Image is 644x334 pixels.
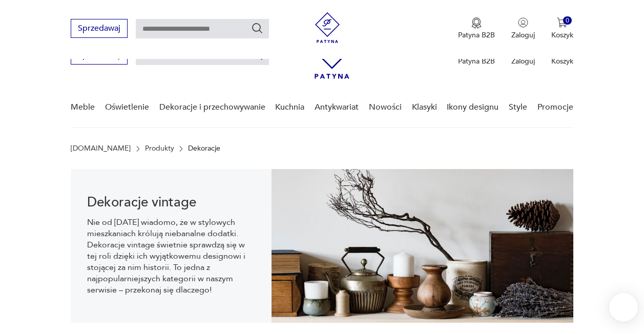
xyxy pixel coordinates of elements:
img: Ikona medalu [471,17,482,29]
button: Patyna B2B [458,17,495,40]
a: Ikona medaluPatyna B2B [458,17,495,40]
button: Zaloguj [511,17,535,40]
img: Ikona koszyka [557,17,567,28]
p: Koszyk [551,30,573,40]
button: Szukaj [251,22,263,34]
img: Patyna - sklep z meblami i dekoracjami vintage [312,12,343,43]
p: Zaloguj [511,56,535,66]
a: Nowości [369,88,402,127]
p: Patyna B2B [458,56,495,66]
p: Zaloguj [511,30,535,40]
a: Oświetlenie [105,88,149,127]
button: 0Koszyk [551,17,573,40]
a: Ikony designu [447,88,498,127]
p: Nie od [DATE] wiadomo, że w stylowych mieszkaniach królują niebanalne dodatki. Dekoracje vintage ... [87,217,255,296]
a: Klasyki [412,88,437,127]
a: Antykwariat [315,88,359,127]
div: 0 [563,16,572,25]
p: Koszyk [551,56,573,66]
h1: Dekoracje vintage [87,196,255,208]
p: Dekoracje [188,144,220,153]
a: Style [509,88,527,127]
a: Produkty [145,144,174,153]
button: Sprzedawaj [71,19,128,38]
img: 3afcf10f899f7d06865ab57bf94b2ac8.jpg [272,169,573,323]
a: Sprzedawaj [71,52,128,59]
a: Promocje [537,88,573,127]
a: Sprzedawaj [71,26,128,33]
p: Patyna B2B [458,30,495,40]
a: Meble [71,88,95,127]
iframe: Smartsupp widget button [609,293,638,322]
a: Dekoracje i przechowywanie [159,88,265,127]
a: [DOMAIN_NAME] [71,144,131,153]
a: Kuchnia [275,88,304,127]
img: Ikonka użytkownika [518,17,528,28]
